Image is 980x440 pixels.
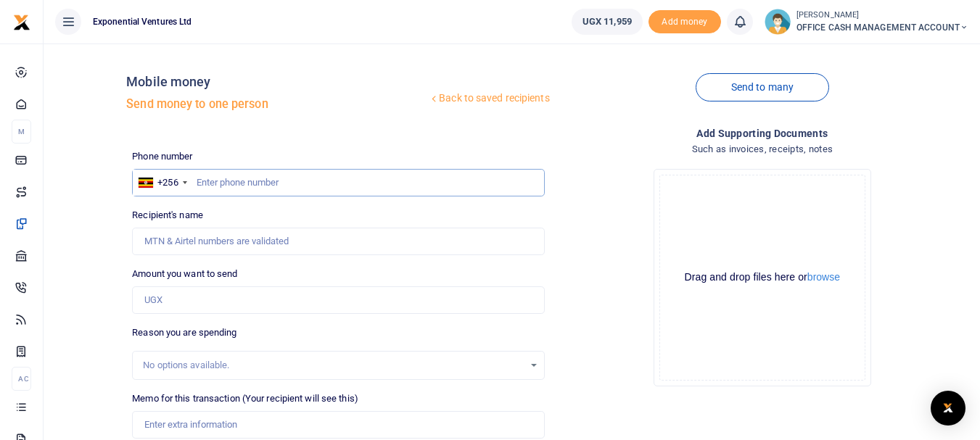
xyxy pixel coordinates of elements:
li: Wallet ballance [566,9,648,35]
label: Amount you want to send [132,267,237,281]
label: Recipient's name [132,208,203,223]
div: No options available. [143,358,523,373]
a: Add money [648,15,721,26]
button: browse [807,272,840,282]
h5: Send money to one person [126,97,428,112]
li: Toup your wallet [648,10,721,34]
img: logo-small [13,14,30,31]
input: UGX [132,286,544,314]
span: UGX 11,959 [582,14,632,29]
div: Uganda: +256 [133,170,191,196]
label: Memo for this transaction (Your recipient will see this) [132,391,358,406]
h4: Such as invoices, receipts, notes [556,141,968,157]
li: M [12,120,31,144]
input: Enter extra information [132,411,544,439]
div: Drag and drop files here or [660,270,865,284]
span: OFFICE CASH MANAGEMENT ACCOUNT [796,21,968,34]
div: Open Intercom Messenger [931,391,965,426]
label: Phone number [132,149,192,164]
a: Back to saved recipients [428,86,551,112]
span: Exponential Ventures Ltd [87,15,197,28]
a: Send to many [696,73,829,101]
li: Ac [12,367,31,391]
span: Add money [648,10,721,34]
small: [PERSON_NAME] [796,9,968,22]
input: MTN & Airtel numbers are validated [132,228,544,255]
div: +256 [157,175,178,190]
h4: Mobile money [126,74,428,90]
div: File Uploader [654,169,871,386]
a: profile-user [PERSON_NAME] OFFICE CASH MANAGEMENT ACCOUNT [765,9,968,35]
input: Enter phone number [132,169,544,196]
a: UGX 11,959 [572,9,643,35]
img: profile-user [765,9,791,35]
h4: Add supporting Documents [556,125,968,141]
a: logo-small logo-large logo-large [13,16,30,27]
label: Reason you are spending [132,325,236,340]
